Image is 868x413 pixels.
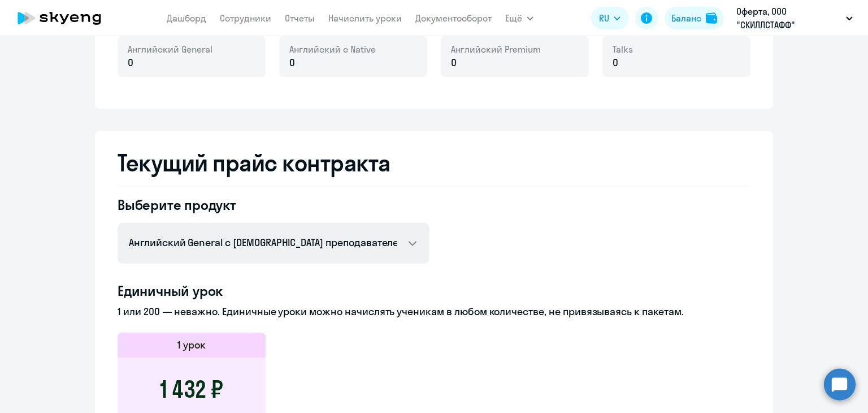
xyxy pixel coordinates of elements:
[128,55,133,70] span: 0
[167,12,206,24] a: Дашборд
[285,12,315,24] a: Отчеты
[706,12,717,24] img: balance
[665,7,724,29] button: Балансbalance
[118,304,750,319] p: 1 или 200 — неважно. Единичные уроки можно начислять ученикам в любом количестве, не привязываясь...
[160,376,223,403] h3: 1 432 ₽
[177,338,206,352] h5: 1 урок
[118,282,750,300] h4: Единичный урок
[613,55,618,70] span: 0
[128,43,212,55] span: Английский General
[415,12,492,24] a: Документооборот
[736,5,841,32] p: Оферта, ООО "СКИЛЛСТАФФ"
[328,12,402,24] a: Начислить уроки
[613,43,633,55] span: Talks
[731,5,858,32] button: Оферта, ООО "СКИЛЛСТАФФ"
[289,55,295,70] span: 0
[289,43,376,55] span: Английский с Native
[118,149,750,177] h2: Текущий прайс контракта
[671,11,701,25] div: Баланс
[220,12,271,24] a: Сотрудники
[451,55,457,70] span: 0
[118,196,429,214] h4: Выберите продукт
[505,7,533,29] button: Ещё
[591,7,628,29] button: RU
[599,11,609,25] span: RU
[505,11,522,25] span: Ещё
[451,43,541,55] span: Английский Premium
